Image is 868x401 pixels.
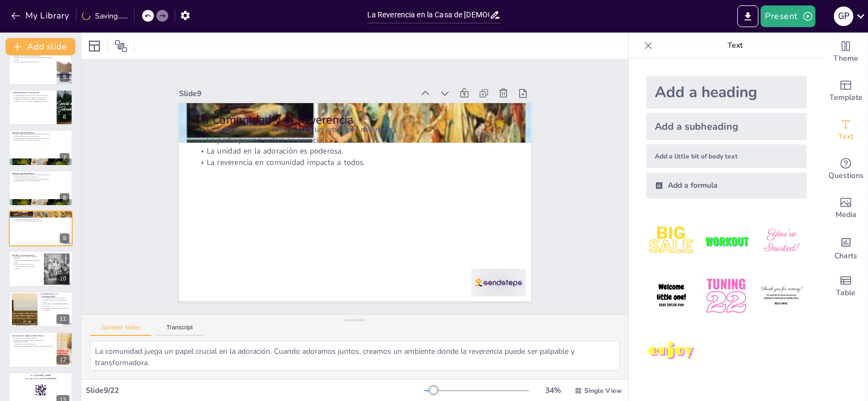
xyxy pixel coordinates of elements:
[834,5,853,27] button: G P
[12,218,69,220] p: La unidad en la adoración es poderosa.
[9,332,73,367] div: 12
[646,113,807,140] div: Add a subheading
[41,297,69,300] p: La reverencia transforma el corazón.
[5,38,75,55] button: Add slide
[12,178,69,180] p: La reverencia ha sido constante a lo largo de la historia.
[12,94,54,97] p: La [DEMOGRAPHIC_DATA] instruye sobre la adoración.
[9,49,73,85] div: 5
[12,56,54,60] p: Un deseo genuino de encontrarse con [DEMOGRAPHIC_DATA] es clave.
[56,355,69,365] div: 12
[9,211,73,246] div: 9
[12,55,54,57] p: El respeto es fundamental en la adoración.
[56,274,69,284] div: 10
[646,76,807,109] div: Add a heading
[86,37,103,55] div: Layout
[12,253,41,257] p: Desafíos a la Reverencia
[756,271,807,321] img: 6.jpeg
[701,271,751,321] img: 5.jpeg
[196,157,513,168] p: La reverencia en comunidad impacta a todos.
[833,53,858,65] span: Theme
[12,136,69,138] p: La postura de adoración es significativa.
[761,5,815,27] button: Present
[12,377,69,380] p: and login with code
[838,131,853,143] span: Text
[156,324,204,336] button: Transcript
[657,33,813,59] p: Text
[836,287,856,299] span: Table
[12,339,54,343] p: La adoración debe ser auténtica y centrada en [DEMOGRAPHIC_DATA].
[12,139,69,142] p: Estudiar ejemplos nos guía en la práctica.
[829,92,863,104] span: Template
[12,259,41,263] p: La atención en [DEMOGRAPHIC_DATA] es crucial.
[9,90,73,125] div: 6
[9,291,73,327] div: 11
[540,385,566,396] div: 34 %
[36,374,52,377] strong: [DOMAIN_NAME]
[824,33,867,72] div: Change the overall theme
[12,133,69,136] p: Ejemplos [DEMOGRAPHIC_DATA] de adoración reverente.
[367,7,490,23] input: Insert title
[12,97,54,99] p: Ejemplos de adoradores reverentes en la Escritura.
[12,214,69,217] p: La adoración comunitaria crea un ambiente reverente.
[828,170,864,182] span: Questions
[12,99,54,101] p: La adoración en espíritu y verdad es fundamental.
[12,374,69,377] p: Go to
[12,265,41,269] p: La disciplina espiritual fomenta la reverencia.
[86,385,425,396] div: Slide 9 / 22
[90,324,151,336] button: Speaker Notes
[12,61,54,63] p: Actitudes cultivadas hacen la diferencia.
[12,174,69,176] p: Ejemplos [DEMOGRAPHIC_DATA] de adoración reverente.
[9,251,73,287] div: 10
[60,112,69,122] div: 6
[179,88,414,99] div: Slide 9
[824,189,867,228] div: Add images, graphics, shapes or video
[834,7,853,26] div: G P
[756,216,807,266] img: 3.jpeg
[9,170,73,206] div: 8
[114,40,127,53] span: Position
[12,171,69,175] p: Ejemplos de Reverencia
[737,5,758,27] button: Export to PowerPoint
[12,91,54,94] p: La Reverencia en la Escritura
[12,131,69,135] p: Ejemplos de Reverencia
[82,11,127,21] div: Saving......
[41,292,69,298] p: La Reverencia y la Transformación
[60,233,69,243] div: 9
[12,263,41,265] p: Minimizar distracciones es vital.
[835,209,857,221] span: Media
[41,307,69,311] p: La humildad y dependencia son frutos de la reverencia.
[196,111,513,128] p: La Comunidad y la Reverencia
[646,216,697,266] img: 1.jpeg
[12,217,69,219] p: La participación activa es esencial.
[12,345,54,347] p: Glorificamos a [DEMOGRAPHIC_DATA] a través de la reverencia.
[12,176,69,178] p: La postura de adoración es significativa.
[824,150,867,189] div: Get real-time input from your audience
[12,255,41,259] p: Las distracciones modernas afectan la adoración.
[646,271,697,321] img: 4.jpeg
[646,173,807,199] div: Add a formula
[824,111,867,150] div: Add text boxes
[60,153,69,163] div: 7
[196,145,513,156] p: La unidad en la adoración es poderosa.
[824,72,867,111] div: Add ready made slides
[8,7,74,24] button: My Library
[9,130,73,166] div: 7
[41,299,69,303] p: La adoración reverente impacta la vida diaria.
[12,220,69,222] p: La reverencia en comunidad impacta a todos.
[12,138,69,140] p: La reverencia ha sido constante a lo largo de la historia.
[12,343,54,346] p: La reverencia como estilo de vida.
[584,386,622,395] span: Single View
[12,338,54,340] p: La reverencia es un llamado a todos.
[56,314,69,324] div: 11
[12,180,69,182] p: Estudiar ejemplos nos guía en la práctica.
[646,144,807,168] div: Add a little bit of body text
[834,250,857,262] span: Charts
[60,72,69,82] div: 5
[701,216,751,266] img: 2.jpeg
[196,124,513,135] p: La adoración comunitaria crea un ambiente reverente.
[12,212,69,215] p: La Comunidad y la Reverencia
[646,326,697,377] img: 7.jpeg
[824,228,867,267] div: Add charts and graphs
[60,193,69,203] div: 8
[12,101,54,103] p: La reverencia es un mandato [DEMOGRAPHIC_DATA].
